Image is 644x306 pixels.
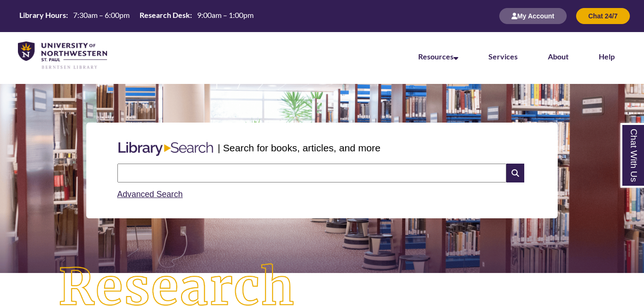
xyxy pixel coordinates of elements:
span: 9:00am – 1:00pm [197,10,254,19]
a: My Account [499,12,567,20]
th: Library Hours: [16,10,69,20]
button: My Account [499,8,567,24]
a: Chat 24/7 [576,12,630,20]
a: Help [599,52,615,61]
img: Libary Search [114,138,218,160]
span: 7:30am – 6:00pm [73,10,130,19]
a: Hours Today [16,10,257,23]
p: | Search for books, articles, and more [218,141,380,155]
a: Resources [418,52,458,61]
img: UNWSP Library Logo [18,41,107,70]
a: Advanced Search [117,190,183,199]
th: Research Desk: [136,10,193,20]
i: Search [506,164,524,182]
a: About [548,52,569,61]
button: Chat 24/7 [576,8,630,24]
a: Services [488,52,518,61]
table: Hours Today [16,10,257,22]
